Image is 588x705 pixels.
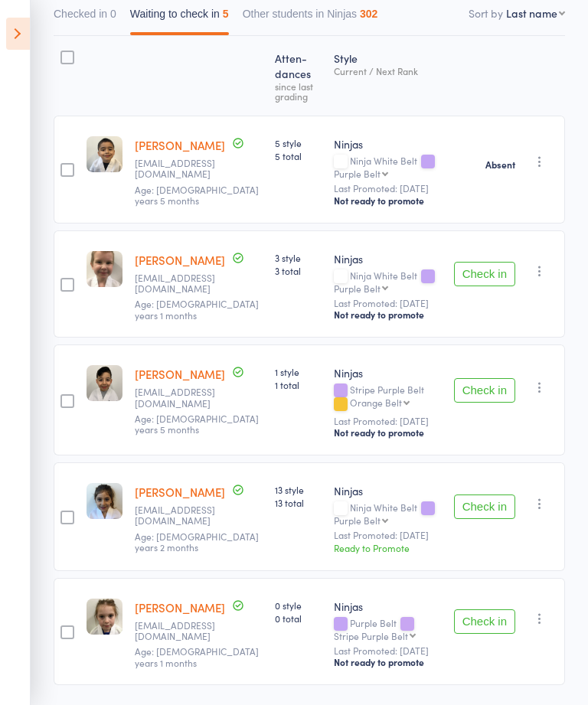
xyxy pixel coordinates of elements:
[269,43,328,109] div: Atten­dances
[334,308,441,321] div: Not ready to promote
[275,264,322,277] span: 3 total
[275,612,322,625] span: 0 total
[334,483,441,498] div: Ninjas
[334,136,441,152] div: Ninjas
[454,494,515,519] button: Check in
[135,412,259,436] span: Age: [DEMOGRAPHIC_DATA] years 5 months
[334,194,441,207] div: Not ready to promote
[275,365,322,378] span: 1 style
[334,66,441,76] div: Current / Next Rank
[485,158,515,171] strong: Absent
[275,136,322,149] span: 5 style
[135,252,225,268] a: [PERSON_NAME]
[334,270,441,293] div: Ninja White Belt
[334,530,441,540] small: Last Promoted: [DATE]
[135,183,259,207] span: Age: [DEMOGRAPHIC_DATA] years 5 months
[350,397,402,407] div: Orange Belt
[334,251,441,266] div: Ninjas
[334,645,441,656] small: Last Promoted: [DATE]
[135,137,225,153] a: [PERSON_NAME]
[87,365,122,401] img: image1722639336.png
[275,251,322,264] span: 3 style
[275,483,322,496] span: 13 style
[334,416,441,426] small: Last Promoted: [DATE]
[334,541,441,554] div: Ready to Promote
[275,81,322,101] div: since last grading
[454,378,515,403] button: Check in
[275,149,322,162] span: 5 total
[334,515,381,525] div: Purple Belt
[334,631,408,641] div: Stripe Purple Belt
[334,502,441,525] div: Ninja White Belt
[87,599,122,635] img: image1746770355.png
[275,378,322,391] span: 1 total
[454,609,515,634] button: Check in
[334,426,441,439] div: Not ready to promote
[135,504,234,527] small: nadiadisalvatore@live.com
[135,387,234,409] small: amanda_sassine90@hotmail.com
[334,384,441,410] div: Stripe Purple Belt
[334,298,441,308] small: Last Promoted: [DATE]
[135,297,259,321] span: Age: [DEMOGRAPHIC_DATA] years 1 months
[334,155,441,178] div: Ninja White Belt
[87,483,122,519] img: image1746770089.png
[135,530,259,553] span: Age: [DEMOGRAPHIC_DATA] years 2 months
[135,645,259,668] span: Age: [DEMOGRAPHIC_DATA] years 1 months
[135,273,234,295] small: ratajczakmonika82@gmail.com
[135,620,234,642] small: elenajohnsunderland@yahoo.com
[334,183,441,194] small: Last Promoted: [DATE]
[135,599,225,615] a: [PERSON_NAME]
[328,43,447,109] div: Style
[334,618,441,641] div: Purple Belt
[275,496,322,509] span: 13 total
[334,656,441,668] div: Not ready to promote
[469,5,503,21] label: Sort by
[87,136,122,172] img: image1753422311.png
[87,251,122,287] img: image1754028009.png
[506,5,557,21] div: Last name
[110,8,116,20] div: 0
[223,8,229,20] div: 5
[334,599,441,614] div: Ninjas
[334,283,381,293] div: Purple Belt
[135,366,225,382] a: [PERSON_NAME]
[135,158,234,180] small: jeid0837@gmail.com
[334,365,441,380] div: Ninjas
[360,8,377,20] div: 302
[275,599,322,612] span: 0 style
[454,262,515,286] button: Check in
[334,168,381,178] div: Purple Belt
[135,484,225,500] a: [PERSON_NAME]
